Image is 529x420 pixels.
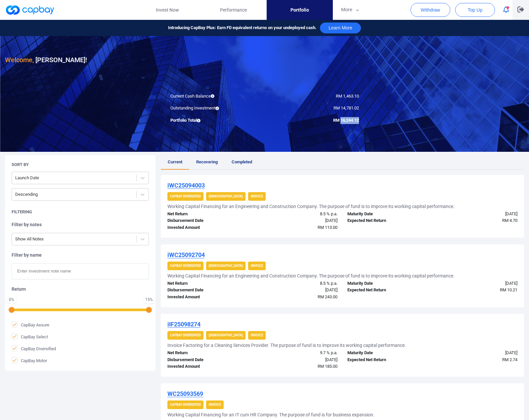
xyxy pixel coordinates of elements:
strong: CapBay Diversified [170,403,201,406]
u: iIF25098274 [167,321,200,328]
span: RM 113.00 [318,225,337,230]
span: Completed [232,159,252,164]
strong: CapBay Diversified [170,264,201,268]
span: Portfolio [290,6,309,14]
span: RM 10.21 [500,287,517,292]
h5: Filtering [12,209,32,215]
span: RM 14,781.02 [333,105,359,110]
button: Top Up [455,3,495,17]
strong: Invoice [251,264,263,268]
div: 8.5 % p.a. [252,211,342,218]
h5: Return [12,286,149,292]
div: [DATE] [432,211,522,218]
u: iWC25094003 [167,182,205,189]
div: Portfolio Total [165,117,265,124]
h5: Sort By [12,162,29,168]
span: Welcome, [5,56,34,64]
strong: Invoice [251,194,263,198]
span: Current [168,159,182,164]
div: Disbursement Date [162,287,252,294]
button: Withdraw [411,3,450,17]
div: Invested Amount [162,363,252,370]
div: 9.7 % p.a. [252,350,342,357]
div: Invested Amount [162,294,252,301]
div: Disbursement Date [162,357,252,363]
h5: Working Capital Financing for an Engineering and Construction Company. The purpose of fund is to ... [167,273,455,279]
span: Introducing CapBay Plus: Earn FD equivalent returns on your undeployed cash. [168,24,317,31]
u: WC25093569 [167,390,203,397]
h5: Filter by notes [12,222,149,228]
div: [DATE] [252,287,342,294]
strong: CapBay Diversified [170,194,201,198]
button: Learn More [320,22,361,33]
div: 0 % [8,298,15,302]
h5: Working Capital Financing for an Engineering and Construction Company. The purpose of fund is to ... [167,203,455,209]
div: [DATE] [432,280,522,287]
span: RM 243.00 [318,294,337,299]
input: Enter investment note name [12,263,149,279]
div: Current Cash Balance [165,93,265,100]
span: CapBay Diversified [12,345,56,352]
span: Performance [220,6,247,14]
span: CapBay Motor [12,357,47,364]
span: RM 2.74 [502,357,517,362]
div: Disbursement Date [162,217,252,224]
strong: Invoice [209,403,221,406]
div: Expected Net Return [342,357,432,363]
h5: Filter by name [12,252,149,258]
div: 15 % [145,298,153,302]
div: Net Return [162,350,252,357]
u: iWC25092704 [167,251,205,258]
span: RM 16,244.12 [333,118,359,123]
div: Maturity Date [342,280,432,287]
span: Top Up [468,7,482,13]
strong: [DEMOGRAPHIC_DATA] [209,333,243,337]
strong: [DEMOGRAPHIC_DATA] [209,264,243,268]
span: RM 185.00 [318,364,337,369]
span: Recovering [196,159,218,164]
div: [DATE] [252,217,342,224]
h3: [PERSON_NAME] ! [5,55,87,65]
div: [DATE] [252,357,342,363]
span: CapBay Select [12,333,48,340]
div: Maturity Date [342,350,432,357]
div: Outstanding Investment [165,105,265,112]
span: RM 1,463.10 [336,94,359,99]
strong: CapBay Diversified [170,333,201,337]
div: Expected Net Return [342,217,432,224]
div: Maturity Date [342,211,432,218]
div: Net Return [162,211,252,218]
div: Expected Net Return [342,287,432,294]
div: Invested Amount [162,224,252,231]
span: RM 4.70 [502,218,517,223]
strong: Invoice [251,333,263,337]
div: [DATE] [432,350,522,357]
span: CapBay Assure [12,321,49,328]
div: 8.5 % p.a. [252,280,342,287]
strong: [DEMOGRAPHIC_DATA] [209,194,243,198]
div: Net Return [162,280,252,287]
h5: Invoice Factoring for a Cleaning Services Provider. The purpose of fund is to improve its working... [167,342,406,348]
h5: Working Capital Financing for an IT cum HR Company. The purpose of fund is for business expansion. [167,412,375,418]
